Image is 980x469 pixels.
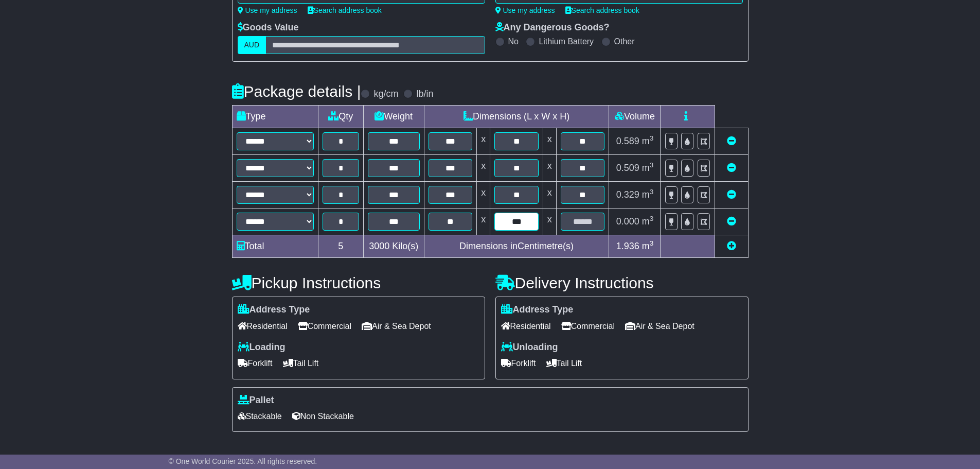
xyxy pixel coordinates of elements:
label: Lithium Battery [539,37,594,46]
a: Use my address [495,6,555,14]
span: 0.589 [616,136,639,146]
span: Tail Lift [283,355,319,371]
sup: 3 [650,161,654,169]
h4: Package details | [232,83,361,100]
span: m [642,136,654,146]
td: x [543,128,556,155]
span: Non Stackable [292,408,354,424]
td: Volume [609,106,661,128]
span: Air & Sea Depot [625,318,694,334]
label: Pallet [238,395,274,406]
td: Weight [363,106,424,128]
span: m [642,163,654,173]
span: m [642,216,654,227]
td: 5 [318,235,363,258]
span: Air & Sea Depot [362,318,431,334]
label: Address Type [501,304,574,316]
a: Search address book [308,6,382,14]
td: x [477,128,490,155]
span: 0.509 [616,163,639,173]
sup: 3 [650,239,654,247]
span: 0.329 [616,189,639,200]
td: x [543,209,556,235]
span: Residential [501,318,551,334]
span: m [642,189,654,200]
span: 1.936 [616,241,639,251]
td: x [543,155,556,182]
td: x [477,209,490,235]
span: Forklift [238,355,273,371]
a: Remove this item [727,163,736,173]
td: Qty [318,106,363,128]
span: Commercial [561,318,615,334]
span: Forklift [501,355,536,371]
span: m [642,241,654,251]
label: Unloading [501,342,558,353]
label: kg/cm [373,89,398,100]
span: Commercial [298,318,351,334]
td: x [477,155,490,182]
span: Stackable [238,408,282,424]
label: Any Dangerous Goods? [495,22,610,33]
h4: Pickup Instructions [232,274,485,291]
span: © One World Courier 2025. All rights reserved. [169,457,317,465]
h4: Delivery Instructions [495,274,749,291]
td: x [543,182,556,209]
td: Dimensions (L x W x H) [424,106,609,128]
a: Search address book [565,6,639,14]
td: Total [232,235,318,258]
a: Remove this item [727,136,736,146]
td: x [477,182,490,209]
a: Use my address [238,6,297,14]
label: Loading [238,342,286,353]
a: Add new item [727,241,736,251]
td: Dimensions in Centimetre(s) [424,235,609,258]
sup: 3 [650,134,654,142]
label: AUD [238,36,266,54]
label: Goods Value [238,22,299,33]
span: 3000 [369,241,389,251]
td: Kilo(s) [363,235,424,258]
label: Address Type [238,304,310,316]
td: Type [232,106,318,128]
span: 0.000 [616,216,639,227]
label: lb/in [416,89,433,100]
label: Other [614,37,635,46]
span: Tail Lift [546,355,582,371]
a: Remove this item [727,189,736,200]
a: Remove this item [727,216,736,227]
sup: 3 [650,188,654,196]
span: Residential [238,318,288,334]
label: No [508,37,519,46]
sup: 3 [650,215,654,222]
